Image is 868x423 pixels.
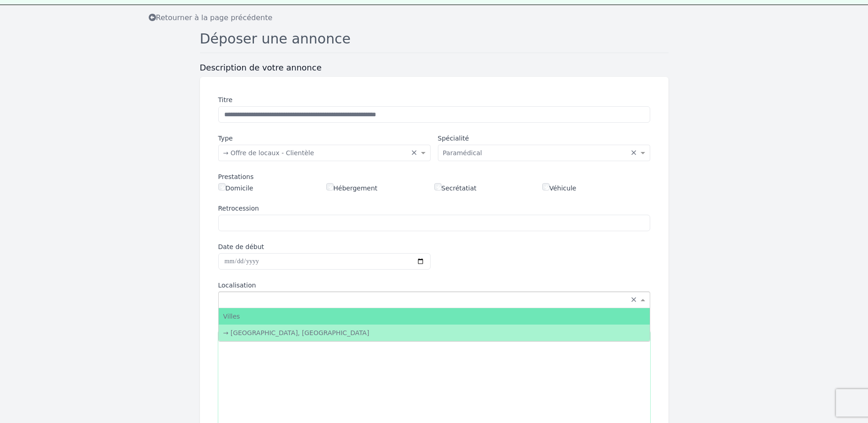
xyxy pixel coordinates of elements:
ng-dropdown-panel: Options list [218,308,650,342]
h3: Description de votre annonce [200,62,669,73]
input: Véhicule [542,183,550,190]
label: Secrétatiat [434,183,477,193]
input: Secrétatiat [434,183,442,190]
label: Véhicule [542,183,577,193]
span: Clear all [631,148,638,157]
label: Spécialité [438,134,650,143]
div: Prestations [218,172,650,181]
div: → [GEOGRAPHIC_DATA], [GEOGRAPHIC_DATA] [219,325,650,341]
label: Localisation [218,281,650,290]
div: Villes [219,308,650,325]
label: Type [218,134,431,143]
input: Domicile [218,183,226,190]
label: Titre [218,95,650,104]
label: Retrocession [218,204,650,213]
span: Clear all [631,295,638,304]
span: Retourner à la page précédente [149,13,273,22]
label: Domicile [218,183,253,193]
input: Hébergement [326,183,334,190]
h1: Déposer une annonce [200,31,669,53]
label: Hébergement [326,183,377,193]
i: Retourner à la liste [149,14,156,21]
span: Clear all [411,148,419,157]
label: Date de début [218,242,431,251]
